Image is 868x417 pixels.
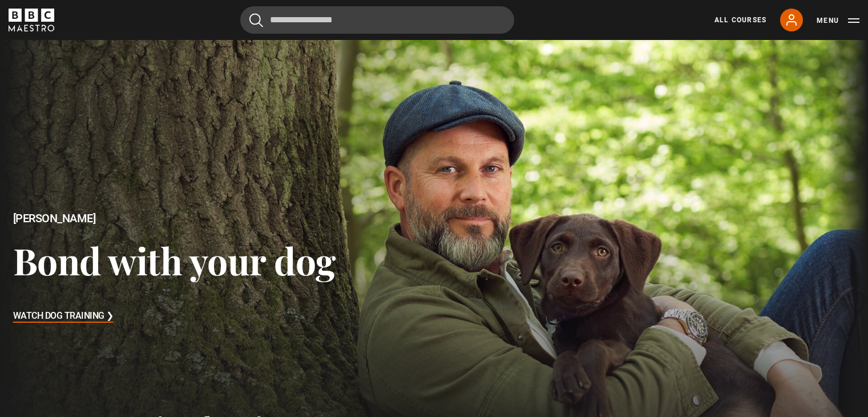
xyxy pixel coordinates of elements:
button: Submit the search query [249,13,263,27]
h3: Watch Dog Training ❯ [13,308,114,325]
h3: Bond with your dog [13,238,336,282]
input: Search [240,6,514,34]
h2: [PERSON_NAME] [13,212,336,225]
svg: BBC Maestro [9,9,54,31]
a: All Courses [714,15,766,25]
button: Toggle navigation [817,15,859,26]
